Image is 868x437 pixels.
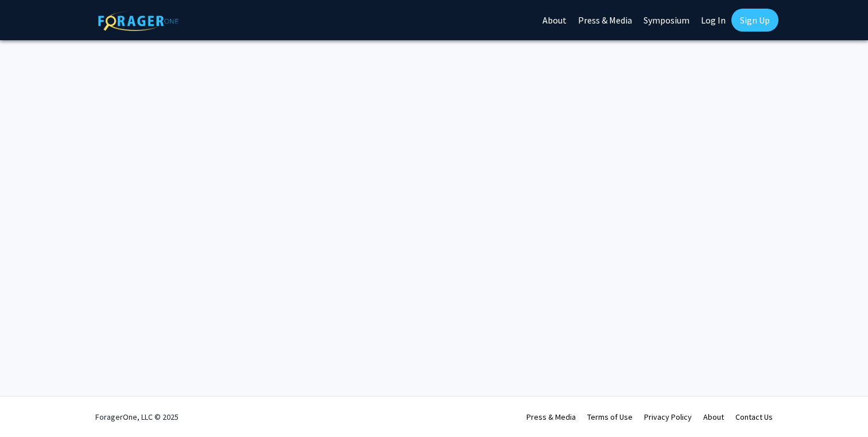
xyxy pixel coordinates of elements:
a: About [703,412,724,422]
a: Terms of Use [587,412,633,422]
a: Privacy Policy [644,412,692,422]
div: ForagerOne, LLC © 2025 [95,397,179,437]
img: ForagerOne Logo [98,11,179,31]
a: Contact Us [735,412,773,422]
a: Press & Media [526,412,576,422]
a: Sign Up [731,9,778,32]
